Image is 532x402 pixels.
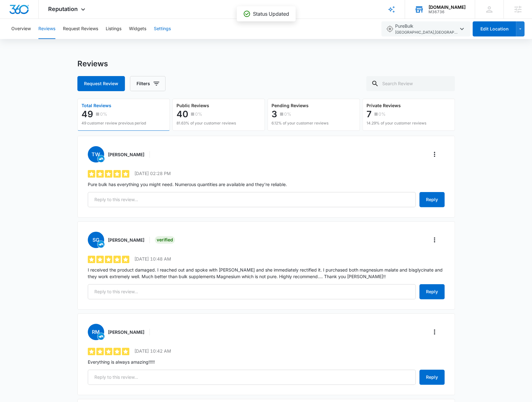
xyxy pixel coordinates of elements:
p: Pure bulk has everything you might need. Numerous quantities are available and they’re reliable. [88,181,445,188]
p: 3 [272,109,277,119]
span: TW [88,146,104,162]
p: 49 customer review previous period [81,120,146,126]
p: [DATE] 02:28 PM [134,170,171,177]
button: Reply [419,192,445,207]
div: account name [428,5,466,10]
button: Reply [419,284,445,299]
span: [GEOGRAPHIC_DATA] , [GEOGRAPHIC_DATA] , OR [395,30,458,36]
button: Overview [11,19,31,39]
button: Widgets [129,19,146,39]
button: Request Reviews [63,19,98,39]
button: Request Review [77,76,125,91]
p: Status Updated [253,10,289,18]
img: product-trl.v2.svg [98,333,104,340]
input: Reply to this review... [88,192,416,207]
p: [DATE] 10:48 AM [134,256,171,262]
button: Reply [419,370,445,385]
div: Verified [155,236,175,244]
h3: [PERSON_NAME] [108,151,144,158]
button: PureBulk[GEOGRAPHIC_DATA],[GEOGRAPHIC_DATA],OR [381,21,470,36]
button: More [429,149,440,159]
div: account id [428,10,466,14]
button: Edit Location [473,21,516,36]
button: More [429,235,440,245]
p: Pending Reviews [272,103,328,108]
p: 40 [176,109,188,119]
span: PureBulk [395,23,458,36]
button: Reviews [38,19,55,39]
p: 0% [195,112,202,116]
p: 6.12% of your customer reviews [272,120,328,126]
p: Everything is always amazing!!!!! [88,359,445,365]
input: Reply to this review... [88,370,416,385]
button: Listings [106,19,121,39]
span: SG [88,232,104,248]
input: Reply to this review... [88,284,416,299]
span: Reputation [48,6,78,12]
img: product-trl.v2.svg [98,155,104,162]
img: product-trl.v2.svg [98,241,104,248]
p: 0% [100,112,107,116]
input: Search Review [366,76,455,91]
p: Private Reviews [367,103,426,108]
button: Filters [130,76,165,91]
p: 49 [81,109,93,119]
p: I received the product damaged. I reached out and spoke with [PERSON_NAME] and she immediately re... [88,267,445,280]
p: 0% [284,112,291,116]
h3: [PERSON_NAME] [108,237,144,243]
p: Public Reviews [176,103,236,108]
h1: Reviews [77,59,108,69]
p: 7 [367,109,372,119]
h3: [PERSON_NAME] [108,329,144,335]
button: More [429,327,440,337]
span: RM [88,324,104,340]
p: Total Reviews [81,103,146,108]
button: Settings [154,19,171,39]
p: [DATE] 10:42 AM [134,348,171,354]
p: 0% [378,112,386,116]
p: 81.63% of your customer reviews [176,120,236,126]
p: 14.29% of your customer reviews [367,120,426,126]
